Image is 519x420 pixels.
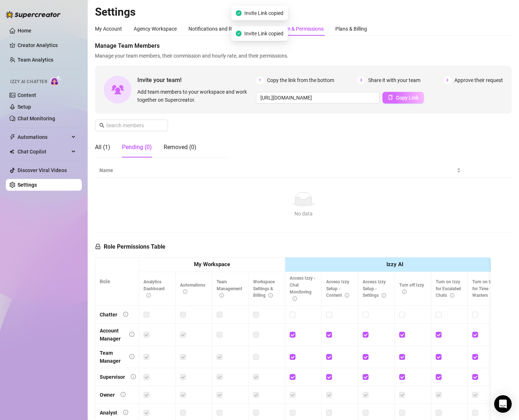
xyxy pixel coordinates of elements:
a: Settings [18,182,37,188]
span: info-circle [121,392,126,397]
img: logo-BBDzfeDw.svg [6,11,61,18]
span: Turn off Izzy [399,283,424,295]
div: Open Intercom Messenger [494,395,512,413]
span: info-circle [293,296,297,301]
span: info-circle [382,293,386,297]
span: Invite Link copied [244,30,283,38]
span: info-circle [450,293,454,297]
span: Turn on Izzy for Escalated Chats [436,279,461,298]
span: info-circle [123,312,128,317]
a: Chat Monitoring [18,116,55,121]
span: Name [99,166,455,174]
a: Setup [18,104,31,110]
strong: Izzy AI [386,261,403,268]
img: Chat Copilot [9,149,14,154]
span: info-circle [345,293,349,297]
span: Copy Link [396,95,419,101]
span: 3 [443,76,451,84]
span: check-circle [236,31,241,36]
div: Account Manager [100,327,123,343]
span: Access Izzy Setup - Content [326,279,349,298]
div: Owner [100,391,115,399]
span: info-circle [123,410,128,415]
div: Plans & Billing [335,25,367,33]
a: Creator Analytics [18,39,76,51]
button: Copy Link [382,92,424,104]
span: 2 [357,76,365,84]
span: Manage your team members, their commission and hourly rate, and their permissions. [95,52,512,60]
span: Add team members to your workspace and work together on Supercreator. [137,88,253,104]
span: info-circle [183,289,187,294]
span: Access Izzy Setup - Settings [363,279,386,298]
span: Izzy AI Chatter [10,78,47,85]
span: Turn on Izzy for Time Wasters [472,279,497,298]
span: Access Izzy - Chat Monitoring [290,276,316,302]
span: lock [95,244,101,249]
h5: Role Permissions Table [95,242,165,251]
th: Role [95,257,139,306]
a: Team Analytics [18,57,53,63]
div: Analyst [100,409,117,417]
strong: My Workspace [194,261,230,268]
img: AI Chatter [50,75,61,86]
span: copy [388,95,393,100]
span: 1 [256,76,264,84]
span: Copy the link from the bottom [267,76,334,84]
span: Invite your team! [137,75,256,85]
a: Discover Viral Videos [18,167,67,173]
span: Approve their request [454,76,503,84]
div: All (1) [95,143,110,152]
div: My Account [95,25,122,33]
span: info-circle [131,374,136,379]
input: Search members [106,121,158,129]
span: info-circle [268,293,273,297]
span: Chat Copilot [18,146,69,157]
span: info-circle [402,289,407,294]
span: Automations [18,131,69,143]
span: info-circle [146,293,151,297]
div: Manage Team & Permissions [258,25,324,33]
span: Workspace Settings & Billing [253,279,275,298]
div: No data [102,210,504,218]
h2: Settings [95,5,512,19]
span: thunderbolt [9,134,15,140]
span: Invite Link copied [244,9,283,17]
div: Chatter [100,311,117,319]
span: Manage Team Members [95,42,512,50]
span: info-circle [129,354,134,359]
span: Analytics Dashboard [144,279,165,298]
span: Team Management [217,279,242,298]
div: Supervisor [100,373,125,381]
div: Removed (0) [164,143,196,152]
span: search [99,123,104,128]
div: Agency Workspace [134,25,177,33]
span: Share it with your team [368,76,420,84]
th: Name [95,163,465,178]
span: check-circle [236,10,241,16]
a: Content [18,92,36,98]
span: info-circle [129,332,134,337]
span: Automations [180,283,205,295]
div: Notifications and Reports [188,25,247,33]
span: info-circle [220,293,224,297]
a: Home [18,28,31,34]
div: Team Manager [100,349,123,365]
div: Pending (0) [122,143,152,152]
